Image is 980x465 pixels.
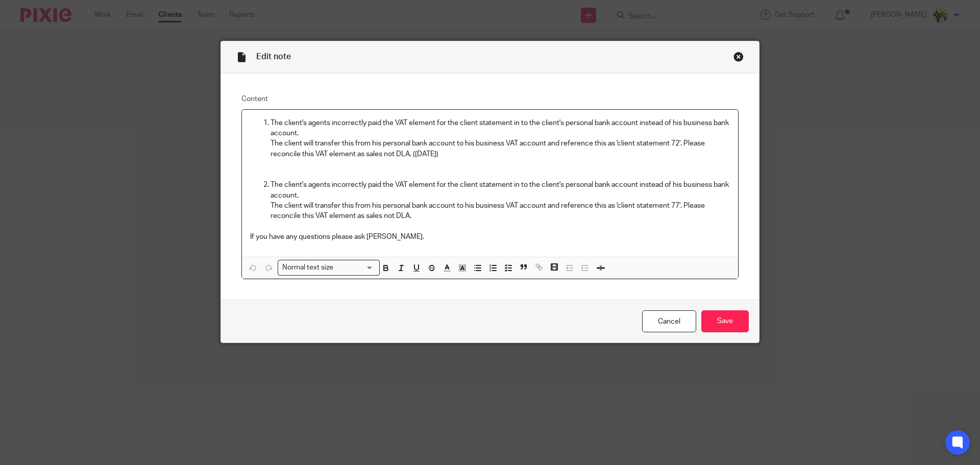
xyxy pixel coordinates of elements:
p: The client's agents incorrectly paid the VAT element for the client statement in to the client's ... [271,180,730,201]
p: The client's agents incorrectly paid the VAT element for the client statement in to the client's ... [271,118,730,139]
span: Edit note [256,53,291,61]
input: Save [701,310,749,332]
input: Search for option [337,262,374,273]
div: Close this dialog window [733,52,744,62]
span: Normal text size [280,262,336,273]
p: The client will transfer this from his personal bank account to his business VAT account and refe... [271,138,730,159]
a: Cancel [642,310,696,332]
div: Search for option [278,260,380,276]
p: The client will transfer this from his personal bank account to his business VAT account and refe... [271,201,730,222]
label: Content [241,94,739,104]
p: If you have any questions please ask [PERSON_NAME]. [250,232,730,242]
